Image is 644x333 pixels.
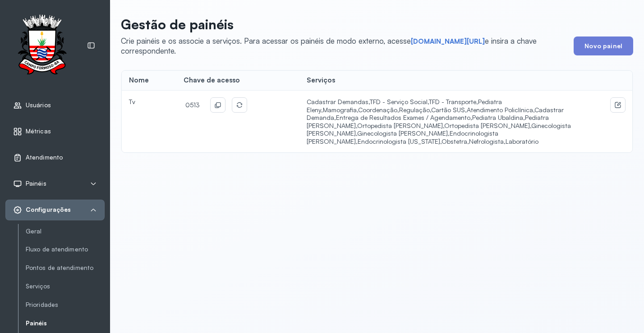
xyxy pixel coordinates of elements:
span: Pediatra Eleny, [307,98,502,114]
span: Nefrologista, [469,137,506,145]
span: Regulação, [399,106,431,114]
a: Geral [26,228,105,235]
span: Mamografia, [323,106,358,114]
span: Endocrinologista [PERSON_NAME], [307,129,498,145]
span: Atendimento Policlínica, [467,106,534,114]
a: Fluxo de atendimento [26,244,105,255]
span: Ginecologista [PERSON_NAME], [357,129,450,137]
span: Cadastrar Demandas, [307,98,370,105]
div: Nome [129,76,169,85]
span: Cartão SUS, [431,106,467,114]
a: Pontos de atendimento [26,262,105,274]
span: Laboratório [506,137,538,145]
span: 0513 [184,99,204,111]
a: Prioridades [26,299,105,310]
span: Obstetra, [442,137,469,145]
span: Crie painéis e os associe a serviços. Para acessar os painéis de modo externo, acesse e insira a ... [121,36,537,55]
a: Serviços [26,281,105,292]
span: Cadastrar Demanda, [307,106,564,122]
a: Geral [26,226,105,237]
span: Entrega de Resultados Exames / Agendamento, [336,114,472,121]
img: Logotipo do estabelecimento [9,14,74,77]
span: Pediatra Ubaldina, [472,114,525,121]
div: Serviços [307,76,579,85]
span: Endocrinologista [US_STATE], [358,137,442,145]
a: Métricas [13,127,97,136]
span: Painéis [26,180,46,187]
span: Atendimento [26,154,63,161]
span: TFD - Transporte, [429,98,478,105]
a: Atendimento [13,153,97,162]
a: Painéis [26,318,105,329]
span: Usuários [26,101,51,109]
span: Coordenação, [358,106,399,114]
a: Pontos de atendimento [26,264,105,272]
span: Ortopedista [PERSON_NAME], [444,122,531,129]
span: Tv [129,98,135,105]
a: Fluxo de atendimento [26,246,105,253]
a: Painéis [26,319,105,327]
span: TFD - Serviço Social, [370,98,429,105]
a: Prioridades [26,301,105,309]
button: Novo painel [574,36,633,55]
span: Configurações [26,206,71,214]
p: Gestão de painéis [121,16,566,32]
a: [DOMAIN_NAME][URL] [411,37,485,46]
a: Serviços [26,283,105,290]
span: Pediatra [PERSON_NAME], [307,114,549,129]
span: Métricas [26,128,51,135]
a: Usuários [13,101,97,110]
span: Ginecologista [PERSON_NAME], [307,122,571,137]
div: Chave de acesso [184,76,292,85]
span: Ortopedista [PERSON_NAME], [357,122,444,129]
